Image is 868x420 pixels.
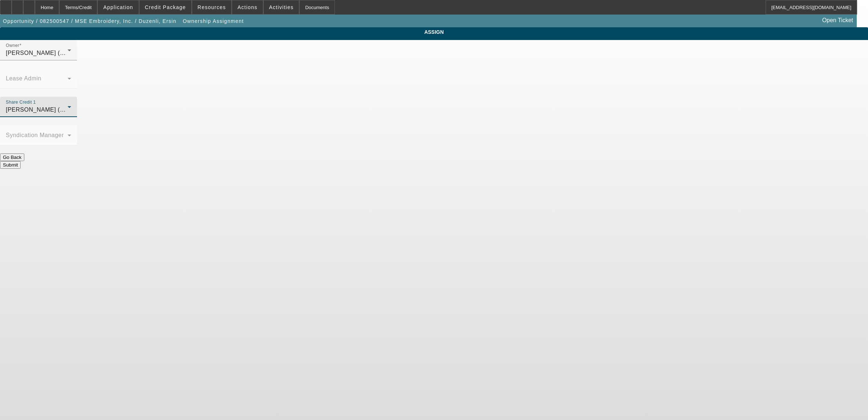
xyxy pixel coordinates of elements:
button: Actions [232,0,263,14]
button: Ownership Assignment [181,15,246,28]
button: Credit Package [139,0,191,14]
mat-label: Lease Admin [6,75,41,81]
span: Activities [269,4,294,10]
span: Resources [198,4,226,10]
span: Application [103,4,133,10]
span: Opportunity / 082500547 / MSE Embroidery, Inc. / Duzenli, Ersin [3,18,177,24]
span: ASSIGN [5,29,863,35]
span: Actions [238,4,257,10]
span: Ownership Assignment [183,18,244,24]
button: Activities [264,0,299,14]
button: Resources [192,0,231,14]
span: Credit Package [145,4,186,10]
span: [PERSON_NAME] (Lvl 6) [6,107,75,113]
mat-label: Syndication Manager [6,132,64,138]
mat-label: Share Credit 1 [6,100,36,105]
span: [PERSON_NAME] (Lvl 2) [6,50,75,56]
button: Application [98,0,138,14]
a: Open Ticket [819,14,856,27]
mat-label: Owner [6,43,19,48]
